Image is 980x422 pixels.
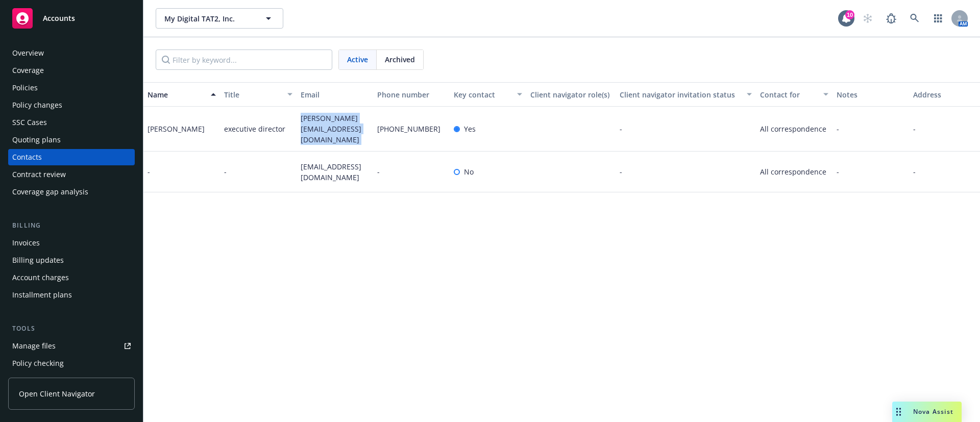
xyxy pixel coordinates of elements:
div: Quoting plans [12,132,61,148]
div: Client navigator invitation status [620,89,741,100]
a: Invoices [8,235,135,251]
a: Contract review [8,166,135,183]
div: - [148,166,150,177]
a: Manage files [8,338,135,354]
button: Key contact [450,82,526,107]
span: - [913,123,916,134]
a: Report a Bug [881,8,901,29]
div: [PERSON_NAME] [148,123,205,134]
div: Phone number [377,89,446,100]
span: [PHONE_NUMBER] [377,123,440,134]
a: Billing updates [8,252,135,268]
span: Archived [385,54,415,65]
a: Overview [8,45,135,61]
a: Quoting plans [8,132,135,148]
div: Invoices [12,235,40,251]
span: - [837,123,839,134]
span: No [464,166,474,177]
button: Email [297,82,373,107]
button: Name [143,82,220,107]
span: All correspondence [760,123,828,134]
div: Contract review [12,166,66,183]
a: Policy changes [8,97,135,113]
div: Overview [12,45,44,61]
div: Account charges [12,269,69,286]
a: Policy checking [8,355,135,371]
button: Client navigator role(s) [526,82,616,107]
div: Name [148,89,205,100]
div: Manage files [12,338,56,354]
div: Client navigator role(s) [530,89,611,100]
div: Coverage [12,62,44,79]
span: - [913,166,916,177]
span: - [837,166,839,177]
a: Coverage gap analysis [8,184,135,200]
button: Phone number [373,82,450,107]
div: Key contact [454,89,511,100]
div: Title [224,89,281,100]
span: My Digital TAT2, Inc. [164,13,253,24]
span: Active [347,54,368,65]
div: Notes [837,89,905,100]
button: Title [220,82,297,107]
div: Billing updates [12,252,64,268]
span: [EMAIL_ADDRESS][DOMAIN_NAME] [301,161,369,183]
span: - [620,166,622,177]
div: Coverage gap analysis [12,184,88,200]
div: Policies [12,80,38,96]
span: Accounts [43,14,75,22]
a: Coverage [8,62,135,79]
input: Filter by keyword... [156,49,332,70]
button: My Digital TAT2, Inc. [156,8,283,29]
span: All correspondence [760,166,828,177]
button: Nova Assist [892,402,962,422]
a: Switch app [928,8,948,29]
span: Yes [464,123,476,134]
a: Search [904,8,925,29]
div: Billing [8,220,135,231]
a: Installment plans [8,287,135,303]
div: Tools [8,324,135,334]
a: SSC Cases [8,114,135,131]
span: - [620,123,622,134]
button: Client navigator invitation status [616,82,756,107]
div: Email [301,89,369,100]
div: Contacts [12,149,42,165]
span: executive director [224,123,285,134]
span: - [224,166,227,177]
div: Policy checking [12,355,64,371]
span: Open Client Navigator [19,388,95,399]
a: Account charges [8,269,135,286]
button: Notes [832,82,909,107]
span: [PERSON_NAME][EMAIL_ADDRESS][DOMAIN_NAME] [301,113,369,145]
a: Policies [8,80,135,96]
div: SSC Cases [12,114,47,131]
span: - [377,166,380,177]
div: Drag to move [892,402,905,422]
a: Accounts [8,4,135,33]
span: Nova Assist [913,407,953,416]
a: Start snowing [857,8,878,29]
div: Contact for [760,89,817,100]
div: 10 [845,10,854,19]
div: Installment plans [12,287,72,303]
button: Contact for [756,82,832,107]
div: Policy changes [12,97,62,113]
a: Contacts [8,149,135,165]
